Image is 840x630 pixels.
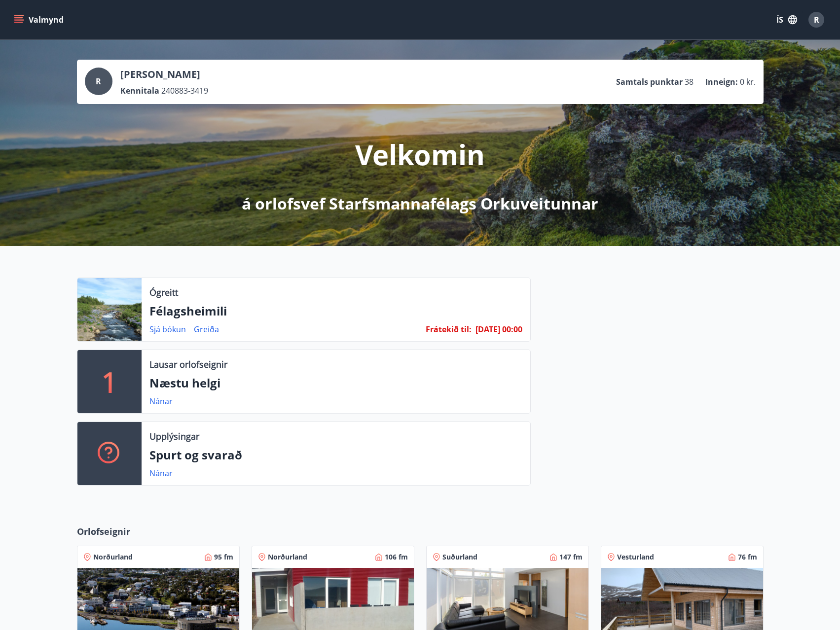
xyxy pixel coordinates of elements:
[268,552,307,562] span: Norðurland
[738,552,757,562] span: 76 fm
[385,552,408,562] span: 106 fm
[149,358,227,371] p: Lausar orlofseignir
[814,14,819,25] span: R
[149,447,522,463] p: Spurt og svarað
[149,286,178,299] p: Ógreitt
[149,375,522,391] p: Næstu helgi
[426,324,472,335] span: Frátekið til :
[77,525,130,538] span: Orlofseignir
[120,68,208,81] p: [PERSON_NAME]
[804,8,828,32] button: R
[355,136,485,173] p: Velkomin
[194,324,219,335] a: Greiða
[617,552,654,562] span: Vesturland
[616,76,683,87] p: Samtals punktar
[685,76,694,87] span: 38
[214,552,233,562] span: 95 fm
[705,76,738,87] p: Inneign :
[740,76,756,87] span: 0 kr.
[149,430,199,443] p: Upplýsingar
[442,552,477,562] span: Suðurland
[102,363,117,400] p: 1
[242,193,598,214] p: á orlofsvef Starfsmannafélags Orkuveitunnar
[120,85,159,96] p: Kennitala
[475,324,522,335] span: [DATE] 00:00
[161,85,208,96] span: 240883-3419
[771,11,803,29] button: ÍS
[96,76,101,87] span: R
[12,11,68,29] button: menu
[149,324,186,335] a: Sjá bókun
[149,396,173,407] a: Nánar
[149,303,522,319] p: Félagsheimili
[149,468,173,479] a: Nánar
[559,552,583,562] span: 147 fm
[93,552,133,562] span: Norðurland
